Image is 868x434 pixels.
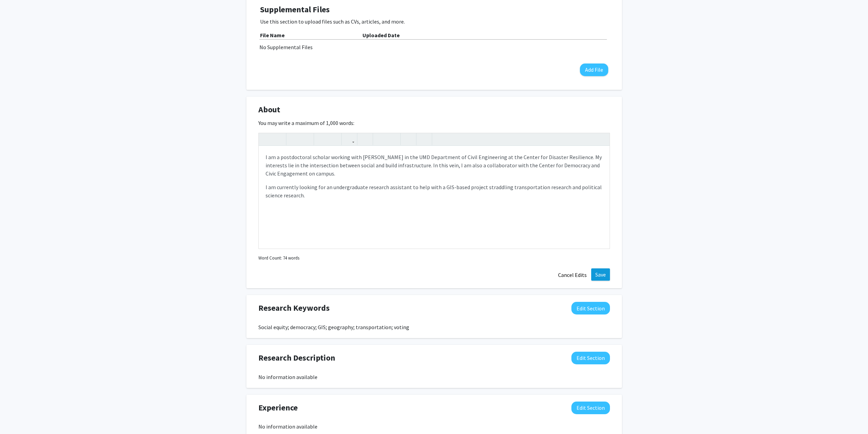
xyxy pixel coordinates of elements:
[375,133,387,145] button: Unordered list
[596,133,608,145] button: Fullscreen
[258,373,610,381] div: No information available
[258,255,299,261] small: Word Count: 74 words
[266,183,603,199] p: I am currently looking for an undergraduate research assistant to help with a GIS-based project s...
[343,133,355,145] button: Link
[554,268,591,281] button: Cancel Edits
[328,133,340,145] button: Subscript
[259,43,609,51] div: No Supplemental Files
[362,32,400,39] b: Uploaded Date
[316,133,328,145] button: Superscript
[591,268,610,281] button: Save
[580,64,608,76] button: Add File
[300,133,312,145] button: Emphasis (Ctrl + I)
[571,352,610,364] button: Edit Research Description
[260,5,608,15] h4: Supplemental Files
[571,302,610,314] button: Edit Research Keywords
[387,133,399,145] button: Ordered list
[258,302,330,314] span: Research Keywords
[359,133,371,145] button: Insert Image
[258,422,610,431] div: No information available
[259,146,610,249] div: Note to users with screen readers: Please deactivate our accessibility plugin for this page as it...
[258,103,280,116] span: About
[258,119,354,127] label: You may write a maximum of 1,000 words:
[260,133,272,145] button: Undo (Ctrl + Z)
[258,323,610,331] div: Social equity; democracy; GIS; geography; transportation; voting
[260,32,285,39] b: File Name
[272,133,284,145] button: Redo (Ctrl + Y)
[418,133,430,145] button: Insert horizontal rule
[5,403,29,429] iframe: Chat
[288,133,300,145] button: Strong (Ctrl + B)
[258,402,298,414] span: Experience
[402,133,414,145] button: Remove format
[266,153,603,178] p: I am a postdoctoral scholar working with [PERSON_NAME] in the UMD Department of Civil Engineering...
[571,402,610,414] button: Edit Experience
[260,17,608,26] p: Use this section to upload files such as CVs, articles, and more.
[258,352,335,364] span: Research Description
